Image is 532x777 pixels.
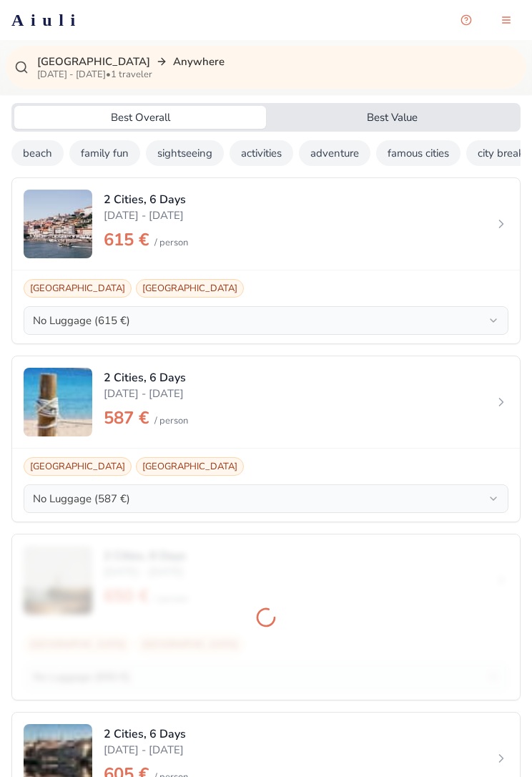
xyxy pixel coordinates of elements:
button: Best Value [266,106,518,129]
div: [GEOGRAPHIC_DATA] [136,457,244,476]
img: Image of Porto Pt [24,368,92,436]
p: [DATE] - [DATE] [104,386,494,401]
p: [DATE] - [DATE] • 1 traveler [37,69,518,80]
button: Open support chat [452,6,481,34]
p: [GEOGRAPHIC_DATA] Anywhere [37,54,518,69]
a: Aiuli [11,9,452,31]
div: [GEOGRAPHIC_DATA] [136,279,244,298]
p: 2 Cities, 6 Days [104,725,494,743]
button: activities [230,140,293,166]
img: Image of Porto Pt [24,190,92,258]
button: adventure [299,140,370,166]
p: [DATE] - [DATE] [104,208,494,223]
p: 2 Cities, 6 Days [104,369,494,386]
div: [GEOGRAPHIC_DATA] [24,457,132,476]
p: / person [154,415,188,426]
button: menu-button [492,6,521,34]
button: famous cities [376,140,460,166]
h2: 615 € [104,228,149,257]
div: [GEOGRAPHIC_DATA] [24,279,132,298]
p: / person [154,237,188,248]
p: 2 Cities, 6 Days [104,191,494,208]
h2: Aiuli [11,9,82,31]
button: family fun [69,140,140,166]
button: sightseeing [146,140,224,166]
h2: 587 € [104,406,149,435]
button: beach [11,140,64,166]
p: [DATE] - [DATE] [104,743,494,757]
button: Best Overall [14,106,266,129]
